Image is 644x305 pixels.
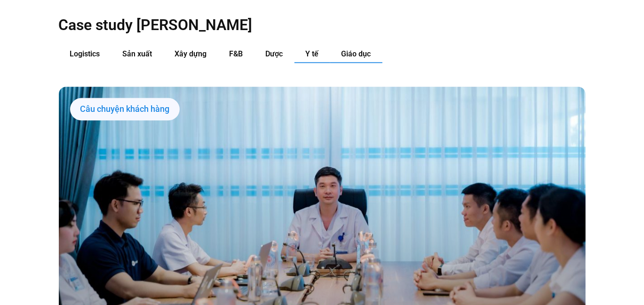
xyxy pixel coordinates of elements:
[59,16,586,34] h2: Case study [PERSON_NAME]
[70,98,180,120] div: Câu chuyện khách hàng
[306,49,319,58] span: Y tế
[230,49,243,58] span: F&B
[70,49,100,58] span: Logistics
[342,49,371,58] span: Giáo dục
[266,49,283,58] span: Dược
[175,49,207,58] span: Xây dựng
[123,49,152,58] span: Sản xuất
